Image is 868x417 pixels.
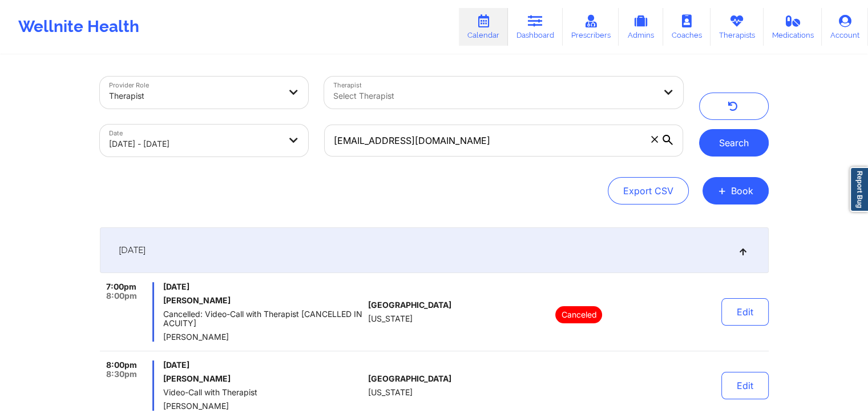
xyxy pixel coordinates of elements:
button: Edit [721,372,769,399]
span: + [718,187,726,194]
span: [GEOGRAPHIC_DATA] [368,300,451,310]
a: Report Bug [850,167,868,212]
button: +Book [703,177,769,205]
h6: [PERSON_NAME] [163,374,364,383]
p: Canceled [555,306,602,323]
a: Medications [764,8,822,46]
button: Edit [721,298,769,326]
span: [PERSON_NAME] [163,332,364,342]
span: 8:00pm [106,291,137,300]
span: [US_STATE] [368,388,413,397]
span: [PERSON_NAME] [163,402,364,411]
button: Search [699,129,769,157]
h6: [PERSON_NAME] [163,296,364,305]
a: Coaches [663,8,710,46]
a: Prescribers [563,8,619,46]
span: 8:00pm [106,360,137,370]
a: Dashboard [508,8,563,46]
span: [DATE] [163,282,364,291]
span: [DATE] [119,244,146,256]
span: Video-Call with Therapist [163,388,364,397]
span: 7:00pm [106,282,136,291]
a: Calendar [459,8,508,46]
button: Export CSV [608,177,689,205]
a: Account [822,8,868,46]
span: [DATE] [163,360,364,370]
div: Therapist [109,83,280,109]
a: Admins [619,8,663,46]
span: Cancelled: Video-Call with Therapist [CANCELLED IN ACUITY] [163,310,364,328]
span: [GEOGRAPHIC_DATA] [368,374,451,383]
div: [DATE] - [DATE] [109,131,280,157]
a: Therapists [710,8,764,46]
span: [US_STATE] [368,314,413,323]
span: 8:30pm [106,370,137,379]
input: Search by patient email [324,125,683,157]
